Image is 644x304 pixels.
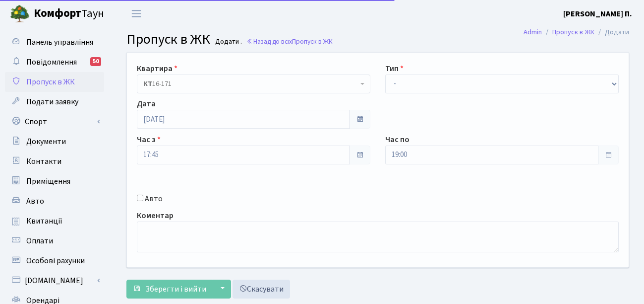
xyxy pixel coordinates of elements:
[137,134,161,146] label: Час з
[143,79,152,89] b: КТ
[292,37,333,46] span: Пропуск в ЖК
[126,29,210,49] span: Пропуск в ЖК
[385,63,404,75] label: Тип
[26,216,62,227] span: Квитанції
[5,231,104,251] a: Оплати
[5,52,104,72] a: Повідомлення50
[26,255,85,266] span: Особові рахунки
[137,98,156,110] label: Дата
[34,5,81,21] b: Комфорт
[5,191,104,211] a: Авто
[26,235,53,246] span: Оплати
[5,132,104,152] a: Документи
[5,112,104,132] a: Спорт
[145,193,163,205] label: Авто
[594,27,629,38] li: Додати
[26,176,70,187] span: Приміщення
[5,72,104,92] a: Пропуск в ЖК
[26,156,61,167] span: Контакти
[26,57,77,68] span: Повідомлення
[563,8,632,19] b: [PERSON_NAME] П.
[563,8,632,20] a: [PERSON_NAME] П.
[137,75,370,93] span: <b>КТ</b>&nbsp;&nbsp;&nbsp;&nbsp;16-171
[26,76,75,87] span: Пропуск в ЖК
[5,251,104,271] a: Особові рахунки
[26,96,78,107] span: Подати заявку
[26,196,44,207] span: Авто
[124,5,149,22] button: Переключити навігацію
[26,37,93,48] span: Панель управління
[137,63,177,75] label: Квартира
[233,280,290,299] a: Скасувати
[126,280,213,299] button: Зберегти і вийти
[552,27,594,37] a: Пропуск в ЖК
[509,22,644,43] nav: breadcrumb
[143,79,358,89] span: <b>КТ</b>&nbsp;&nbsp;&nbsp;&nbsp;16-171
[5,92,104,112] a: Подати заявку
[5,152,104,171] a: Контакти
[145,284,206,295] span: Зберегти і вийти
[385,134,410,146] label: Час по
[10,4,30,24] img: logo.png
[5,271,104,291] a: [DOMAIN_NAME]
[246,37,333,46] a: Назад до всіхПропуск в ЖК
[90,57,101,66] div: 50
[5,32,104,52] a: Панель управління
[524,27,542,37] a: Admin
[5,211,104,231] a: Квитанції
[213,38,242,46] small: Додати .
[5,171,104,191] a: Приміщення
[34,5,104,22] span: Таун
[137,210,174,222] label: Коментар
[26,136,66,147] span: Документи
